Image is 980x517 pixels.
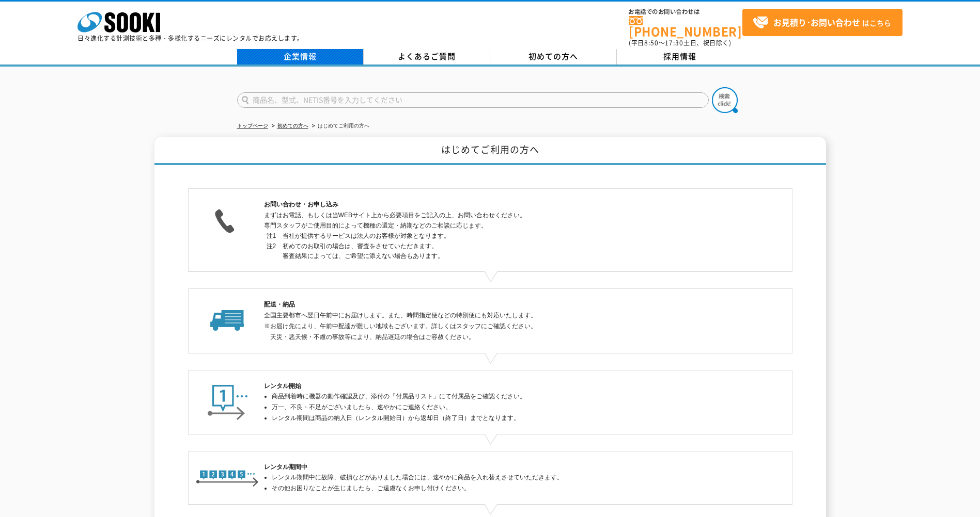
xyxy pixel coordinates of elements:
img: レンタル期間中 [196,462,259,491]
a: お見積り･お問い合わせはこちら [742,9,903,36]
img: レンタル開始 [196,381,260,421]
h2: 配送・納品 [264,299,717,310]
a: よくあるご質問 [364,49,490,64]
a: 初めての方へ [490,49,617,64]
span: はこちら [753,15,891,30]
strong: お見積り･お問い合わせ [773,16,860,28]
dt: 注1 [267,231,276,241]
img: btn_search.png [712,87,738,113]
p: 全国主要都市へ翌日午前中にお届けします。また、時間指定便などの特別便にも対応いたします。 [264,310,717,321]
img: 配送・納品 [196,299,259,333]
span: 17:30 [665,38,683,47]
li: 万一、不良・不足がございましたら、速やかにご連絡ください。 [272,402,717,413]
h2: お問い合わせ・お申し込み [264,199,717,210]
a: トップページ [237,123,268,128]
span: お電話でのお問い合わせは [629,9,742,15]
input: 商品名、型式、NETIS番号を入力してください [237,92,709,108]
li: はじめてご利用の方へ [310,121,369,132]
p: ※お届け先により、午前中配達が難しい地域もございます。詳しくはスタッフにご確認ください。 天災・悪天候・不慮の事故等により、納品遅延の場合はご容赦ください。 [270,321,717,343]
h1: はじめてご利用の方へ [154,137,826,165]
a: 初めての方へ [277,123,308,128]
span: 初めての方へ [528,51,578,62]
dt: 注2 [267,241,276,251]
span: (平日 ～ 土日、祝日除く) [629,38,731,47]
li: 商品到着時に機器の動作確認及び、添付の「付属品リスト」にて付属品をご確認ください。 [272,391,717,402]
li: レンタル期間は商品の納入日（レンタル開始日）から返却日（終了日）までとなります。 [272,413,717,424]
dd: 当社が提供するサービスは法人のお客様が対象となります。 [283,231,717,241]
a: 企業情報 [237,49,364,64]
span: 8:50 [644,38,659,47]
h2: レンタル開始 [264,381,717,392]
a: [PHONE_NUMBER] [629,16,742,37]
p: まずはお電話、もしくは当WEBサイト上から必要項目をご記入の上、お問い合わせください。 専門スタッフがご使用目的によって機種の選定・納期などのご相談に応じます。 [264,210,717,232]
dd: 初めてのお取引の場合は、審査をさせていただきます。 審査結果によっては、ご希望に添えない場合もあります。 [283,241,717,262]
a: 採用情報 [617,49,743,64]
h2: レンタル期間中 [264,462,717,473]
p: 日々進化する計測技術と多種・多様化するニーズにレンタルでお応えします。 [77,35,304,41]
li: レンタル期間中に故障、破損などがありました場合には、速やかに商品を入れ替えさせていただきます。 [272,472,717,483]
li: その他お困りなことが生じましたら、ご遠慮なくお申し付けください。 [272,483,717,494]
img: お問い合わせ・お申し込み [196,199,260,239]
